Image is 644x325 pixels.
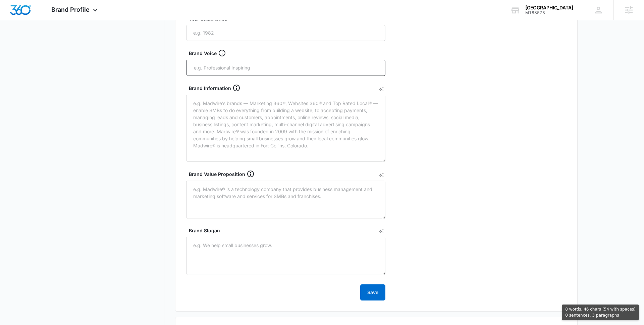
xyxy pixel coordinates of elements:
[186,25,385,41] input: e.g. 1982
[189,49,388,57] div: Brand Voice
[379,229,384,234] button: AI Text Generator
[360,284,385,300] button: Save
[189,227,388,234] label: Brand Slogan
[379,87,384,92] button: AI Text Generator
[51,6,90,13] span: Brand Profile
[189,84,388,92] div: Brand Information
[525,5,573,10] div: account name
[189,170,388,178] div: Brand Value Proposition
[525,10,573,15] div: account id
[193,63,380,73] input: e.g. Professional Inspiring
[379,173,384,178] button: AI Text Generator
